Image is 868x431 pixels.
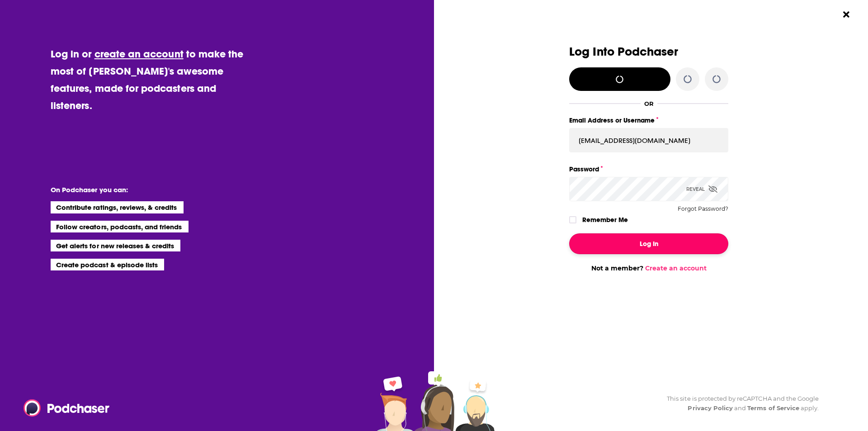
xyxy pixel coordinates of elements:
li: Get alerts for new releases & credits [51,240,180,251]
h3: Log Into Podchaser [569,45,728,58]
label: Password [569,163,728,175]
li: Follow creators, podcasts, and friends [51,221,189,232]
div: Reveal [686,177,717,201]
a: Podchaser - Follow, Share and Rate Podcasts [24,399,103,417]
div: Not a member? [569,264,728,272]
div: OR [644,100,654,107]
input: Email Address or Username [569,128,728,152]
div: This site is protected by reCAPTCHA and the Google and apply. [660,394,819,413]
label: Email Address or Username [569,114,728,126]
label: Remember Me [582,214,628,226]
button: Close Button [838,6,855,23]
button: Forgot Password? [678,206,728,212]
a: Terms of Service [747,404,799,412]
img: Podchaser - Follow, Share and Rate Podcasts [24,399,110,417]
li: On Podchaser you can: [51,185,231,194]
a: create an account [94,47,184,60]
a: Create an account [645,264,707,272]
li: Contribute ratings, reviews, & credits [51,201,184,213]
a: Privacy Policy [688,404,733,412]
button: Log In [569,233,728,254]
li: Create podcast & episode lists [51,259,164,270]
